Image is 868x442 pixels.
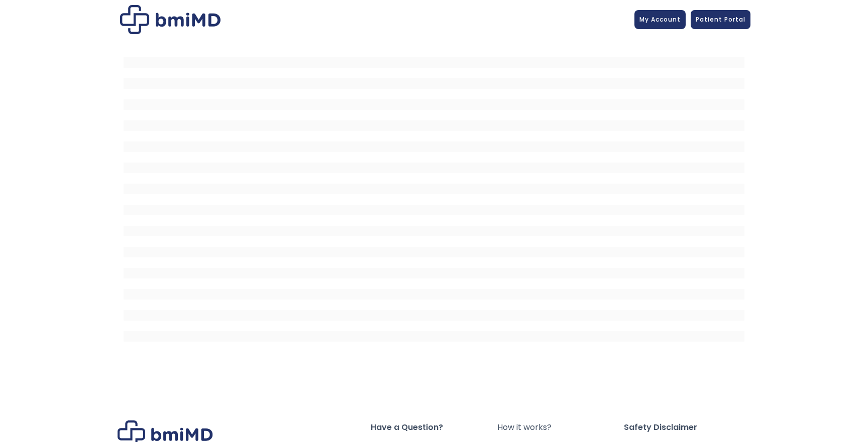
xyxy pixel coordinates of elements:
iframe: MDI Patient Messaging Portal [124,47,744,348]
span: My Account [639,15,681,24]
span: Have a Question? [371,420,497,434]
img: Patient Messaging Portal [120,5,221,34]
a: How it works? [497,420,624,434]
span: Safety Disclaimer [624,420,750,434]
a: My Account [634,10,686,29]
a: Patient Portal [691,10,750,29]
span: Patient Portal [696,15,745,24]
